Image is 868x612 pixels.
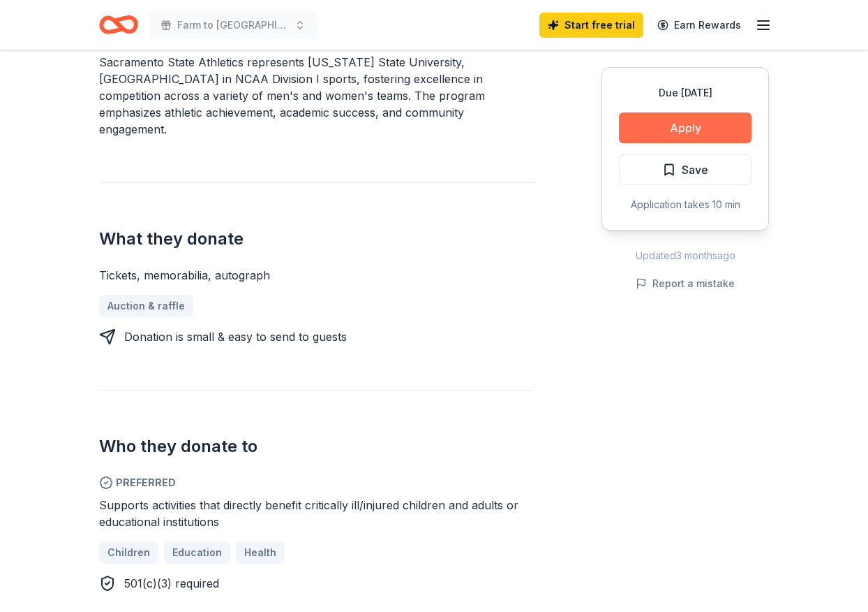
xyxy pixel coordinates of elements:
[99,474,534,491] span: Preferred
[636,275,735,292] button: Report a mistake
[172,544,222,561] span: Education
[99,267,534,284] div: Tickets, memorabilia, autograph
[99,435,534,458] h2: Who they donate to
[107,544,150,561] span: Children
[99,295,193,317] a: Auction & raffle
[99,228,534,250] h2: What they donate
[619,196,751,213] div: Application takes 10 min
[619,112,751,143] button: Apply
[649,13,749,38] a: Earn Rewards
[99,498,518,529] span: Supports activities that directly benefit critically ill/injured children and adults or education...
[99,54,534,138] div: Sacramento State Athletics represents [US_STATE] State University, [GEOGRAPHIC_DATA] in NCAA Divi...
[619,154,751,185] button: Save
[601,247,769,264] div: Updated 3 months ago
[177,17,289,34] span: Farm to [GEOGRAPHIC_DATA]
[164,541,230,564] a: Education
[99,8,138,41] a: Home
[682,161,708,179] span: Save
[539,13,643,38] a: Start free trial
[124,328,347,345] div: Donation is small & easy to send to guests
[149,11,317,39] button: Farm to [GEOGRAPHIC_DATA]
[99,541,158,564] a: Children
[244,544,276,561] span: Health
[124,576,219,590] span: 501(c)(3) required
[619,85,751,101] div: Due [DATE]
[236,541,285,564] a: Health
